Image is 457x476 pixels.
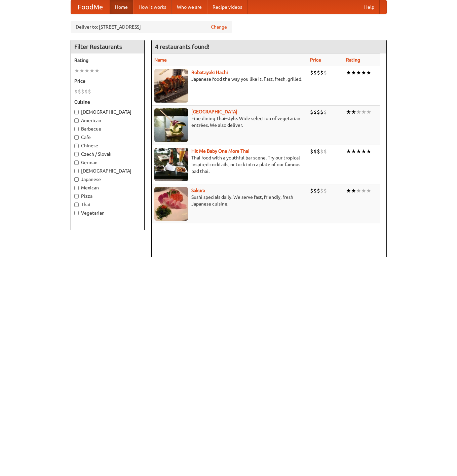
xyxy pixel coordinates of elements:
[154,154,305,175] p: Thai food with a youthful bar scene. Try our tropical inspired cocktails, or tuck into a plate of...
[310,148,313,155] li: $
[154,194,305,207] p: Sushi specials daily. We serve fast, friendly, fresh Japanese cuisine.
[74,210,141,216] label: Vegetarian
[74,110,79,114] input: [DEMOGRAPHIC_DATA]
[154,115,305,129] p: Fine dining Thai-style. Wide selection of vegetarian entrées. We also deliver.
[133,0,172,14] a: How it works
[211,24,227,30] a: Change
[191,109,237,114] b: [GEOGRAPHIC_DATA]
[346,108,351,116] li: ★
[74,135,79,140] input: Cafe
[74,203,79,207] input: Thai
[361,148,366,155] li: ★
[74,88,78,95] li: $
[191,188,205,193] a: Sakura
[154,69,188,103] img: robatayaki.jpg
[74,201,141,208] label: Thai
[74,160,79,165] input: German
[351,108,356,116] li: ★
[74,194,79,198] input: Pizza
[172,0,207,14] a: Who we are
[74,193,141,199] label: Pizza
[320,187,323,194] li: $
[74,118,79,123] input: American
[191,70,228,75] b: Robatayaki Hachi
[310,108,313,116] li: $
[94,67,100,74] li: ★
[74,134,141,141] label: Cafe
[361,108,366,116] li: ★
[207,0,247,14] a: Recipe videos
[310,69,313,76] li: $
[84,88,88,95] li: $
[74,117,141,124] label: American
[317,187,320,194] li: $
[346,69,351,76] li: ★
[71,21,232,33] div: Deliver to: [STREET_ADDRESS]
[74,152,79,156] input: Czech / Slovak
[323,108,327,116] li: $
[313,108,317,116] li: $
[71,40,144,53] h4: Filter Restaurants
[366,69,371,76] li: ★
[346,57,360,63] a: Rating
[351,187,356,194] li: ★
[74,151,141,157] label: Czech / Slovak
[74,109,141,115] label: [DEMOGRAPHIC_DATA]
[74,169,79,173] input: [DEMOGRAPHIC_DATA]
[366,108,371,116] li: ★
[74,144,79,148] input: Chinese
[310,187,313,194] li: $
[110,0,133,14] a: Home
[74,142,141,149] label: Chinese
[356,148,361,155] li: ★
[356,108,361,116] li: ★
[78,88,81,95] li: $
[313,148,317,155] li: $
[361,187,366,194] li: ★
[74,211,79,215] input: Vegetarian
[317,108,320,116] li: $
[359,0,380,14] a: Help
[74,78,141,84] h5: Price
[74,176,141,183] label: Japanese
[313,187,317,194] li: $
[154,148,188,181] img: babythai.jpg
[74,99,141,105] h5: Cuisine
[74,177,79,182] input: Japanese
[79,67,84,74] li: ★
[74,159,141,166] label: German
[74,67,79,74] li: ★
[351,148,356,155] li: ★
[74,57,141,64] h5: Rating
[84,67,89,74] li: ★
[310,57,321,63] a: Price
[74,168,141,174] label: [DEMOGRAPHIC_DATA]
[317,148,320,155] li: $
[361,69,366,76] li: ★
[74,184,141,191] label: Mexican
[88,88,91,95] li: $
[320,69,323,76] li: $
[356,187,361,194] li: ★
[320,108,323,116] li: $
[74,186,79,190] input: Mexican
[154,187,188,221] img: sakura.jpg
[71,0,110,14] a: FoodMe
[323,187,327,194] li: $
[155,43,210,50] ng-pluralize: 4 restaurants found!
[154,57,167,63] a: Name
[320,148,323,155] li: $
[351,69,356,76] li: ★
[346,187,351,194] li: ★
[313,69,317,76] li: $
[356,69,361,76] li: ★
[191,148,250,154] a: Hit Me Baby One More Thai
[154,76,305,82] p: Japanese food the way you like it. Fast, fresh, grilled.
[154,108,188,142] img: satay.jpg
[81,88,84,95] li: $
[74,125,141,132] label: Barbecue
[74,127,79,131] input: Barbecue
[323,69,327,76] li: $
